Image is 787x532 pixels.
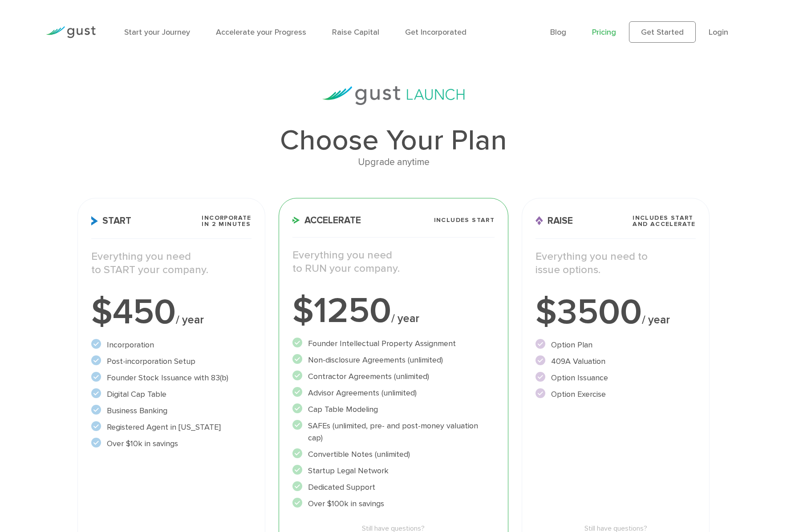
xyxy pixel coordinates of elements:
a: Pricing [592,28,616,37]
a: Blog [550,28,566,37]
a: Raise Capital [332,28,379,37]
img: Raise Icon [535,216,543,226]
li: Option Plan [535,339,696,351]
li: 409A Valuation [535,355,696,367]
li: Over $100k in savings [292,498,495,510]
li: Digital Cap Table [91,388,252,400]
li: Dedicated Support [292,481,495,493]
li: Founder Intellectual Property Assignment [292,338,495,350]
div: $3500 [535,294,696,330]
li: Convertible Notes (unlimited) [292,448,495,460]
li: Registered Agent in [US_STATE] [91,421,252,433]
span: Includes START and ACCELERATE [633,215,696,227]
span: / year [391,312,419,325]
li: Over $10k in savings [91,438,252,450]
a: Get Started [629,21,696,43]
span: / year [176,313,204,326]
img: gust-launch-logos.svg [322,86,465,105]
li: Founder Stock Issuance with 83(b) [91,372,252,384]
p: Everything you need to START your company. [91,250,252,277]
span: Incorporate in 2 Minutes [202,215,251,227]
span: Start [91,216,131,226]
li: SAFEs (unlimited, pre- and post-money valuation cap) [292,420,495,444]
li: Post-incorporation Setup [91,355,252,367]
img: Gust Logo [46,26,96,38]
span: / year [642,313,670,326]
a: Login [709,28,728,37]
li: Contractor Agreements (unlimited) [292,371,495,383]
li: Option Issuance [535,372,696,384]
h1: Choose Your Plan [77,126,710,155]
a: Accelerate your Progress [216,28,306,37]
li: Cap Table Modeling [292,403,495,415]
a: Start your Journey [124,28,190,37]
a: Get Incorporated [405,28,467,37]
p: Everything you need to RUN your company. [292,249,495,275]
span: Accelerate [292,216,361,225]
div: Upgrade anytime [77,155,710,170]
p: Everything you need to issue options. [535,250,696,277]
li: Business Banking [91,405,252,417]
img: Accelerate Icon [292,217,300,224]
li: Non-disclosure Agreements (unlimited) [292,354,495,366]
li: Advisor Agreements (unlimited) [292,387,495,399]
li: Startup Legal Network [292,465,495,477]
div: $450 [91,294,252,330]
li: Incorporation [91,339,252,351]
div: $1250 [292,293,495,329]
img: Start Icon X2 [91,216,98,226]
span: Raise [535,216,573,226]
span: Includes START [434,217,495,223]
li: Option Exercise [535,388,696,400]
